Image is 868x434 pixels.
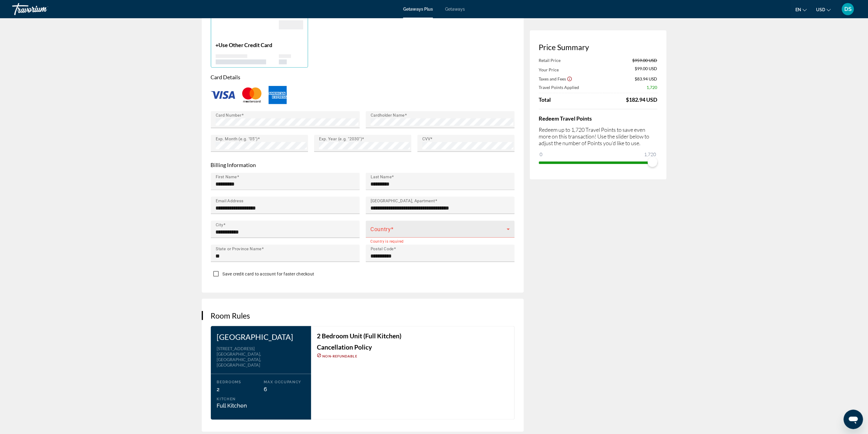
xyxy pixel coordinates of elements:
[317,344,508,350] h3: Cancellation Policy
[371,174,392,179] mat-label: Last Name
[216,198,243,203] mat-label: Email Address
[323,354,357,358] span: Non-refundable
[539,43,657,52] h3: Price Summary
[240,85,264,105] img: MAST
[211,91,235,99] img: VISA
[264,380,305,384] p: Max Occupancy
[219,42,273,48] span: Use Other Credit Card
[567,76,572,81] button: Show Taxes and Fees disclaimer
[217,332,305,341] h3: [GEOGRAPHIC_DATA]
[371,238,510,244] mat-error: Country is required
[422,136,431,141] mat-label: CVV
[635,66,657,73] span: $99.00 USD
[539,76,572,82] button: Show Taxes and Fees breakdown
[317,333,508,339] h3: 2 Bedroom Unit (Full Kitchen)
[539,67,559,72] span: Your Price
[539,96,551,103] span: Total
[216,42,279,48] p: +
[216,174,237,179] mat-label: First Name
[211,74,515,80] p: Card Details
[539,115,657,122] h4: Redeem Travel Points
[626,96,657,103] div: $182.94 USD
[269,86,287,104] img: AMEX
[844,410,863,429] iframe: Button to launch messaging window
[648,157,657,167] span: ngx-slider
[217,403,247,409] span: Full Kitchen
[319,136,362,141] mat-label: Exp. Year (e.g. "2030")
[371,198,435,203] mat-label: [GEOGRAPHIC_DATA], Apartment
[217,346,305,368] div: [STREET_ADDRESS] [GEOGRAPHIC_DATA], [GEOGRAPHIC_DATA], [GEOGRAPHIC_DATA]
[217,386,220,392] span: 2
[12,1,73,17] a: Travorium
[216,246,262,251] mat-label: State or Province Name
[403,7,433,12] a: Getaways Plus
[216,113,242,118] mat-label: Card Number
[633,58,657,63] span: $959.00 USD
[539,58,561,63] span: Retail Price
[371,226,391,232] mat-label: Country
[539,126,657,146] p: Redeem up to 1,720 Travel Points to save even more on this transaction! Use the slider below to a...
[539,85,579,90] span: Travel Points Applied
[211,311,515,320] h3: Room Rules
[223,272,314,276] span: Save credit card to account for faster checkout
[216,136,258,141] mat-label: Exp. Month (e.g. "05")
[371,113,405,118] mat-label: Cardholder Name
[445,7,465,12] a: Getaways
[539,151,544,158] span: 0
[635,76,657,81] span: $83.94 USD
[539,76,566,81] span: Taxes and Fees
[217,380,258,384] p: Bedrooms
[643,151,657,158] span: 1,720
[211,162,515,168] p: Billing Information
[216,222,223,227] mat-label: City
[264,386,267,392] span: 6
[647,85,657,90] span: 1,720
[539,162,657,163] ngx-slider: ngx-slider
[217,397,258,401] p: Kitchen
[371,246,394,251] mat-label: Postal Code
